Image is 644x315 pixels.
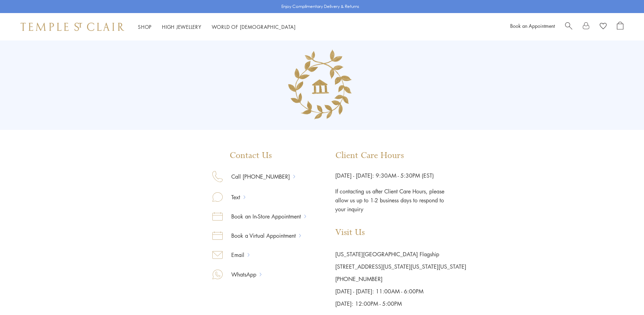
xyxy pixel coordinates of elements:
a: WhatsApp [223,270,260,279]
a: Book an In-Store Appointment [223,212,304,221]
a: ShopShop [138,23,152,30]
a: Search [565,22,572,32]
a: Book a Virtual Appointment [223,231,299,240]
p: [DATE]: 12:00PM - 5:00PM [335,297,466,310]
a: Open Shopping Bag [617,22,623,32]
p: Visit Us [335,227,466,238]
a: Book an Appointment [510,22,555,29]
p: [DATE] - [DATE]: 11:00AM - 6:00PM [335,285,466,297]
a: High JewelleryHigh Jewellery [162,23,201,30]
p: [DATE] - [DATE]: 9:30AM - 5:30PM (EST) [335,171,466,180]
p: If contacting us after Client Care Hours, please allow us up to 1-2 business days to respond to y... [335,180,445,214]
a: World of [DEMOGRAPHIC_DATA]World of [DEMOGRAPHIC_DATA] [212,23,296,30]
nav: Main navigation [138,23,296,31]
p: Enjoy Complimentary Delivery & Returns [281,3,359,10]
img: Temple St. Clair [21,23,124,31]
img: Group_135.png [280,43,364,127]
a: [STREET_ADDRESS][US_STATE][US_STATE][US_STATE] [335,263,466,270]
a: View Wishlist [600,22,607,32]
p: [US_STATE][GEOGRAPHIC_DATA] Flagship [335,248,466,260]
a: Email [223,250,248,259]
a: [PHONE_NUMBER] [335,275,383,283]
iframe: Gorgias live chat messenger [610,283,637,308]
a: Call [PHONE_NUMBER] [223,172,293,181]
p: Client Care Hours [335,150,466,161]
a: Text [223,193,244,202]
p: Contact Us [212,150,306,161]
